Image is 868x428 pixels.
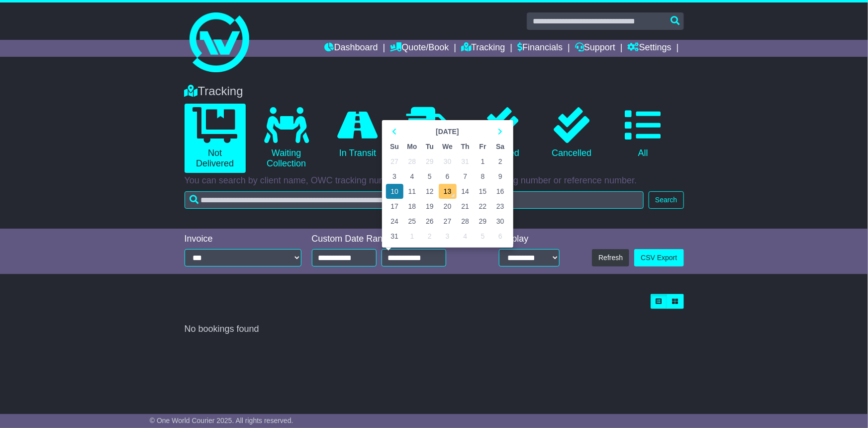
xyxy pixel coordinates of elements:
[398,104,460,162] a: Delivering
[421,169,438,184] td: 5
[457,139,474,154] th: Th
[403,199,421,214] td: 18
[457,214,474,229] td: 28
[421,154,438,169] td: 29
[185,324,684,335] div: No bookings found
[386,154,403,169] td: 27
[592,249,629,267] button: Refresh
[312,234,472,245] div: Custom Date Range
[185,234,302,245] div: Invoice
[491,199,509,214] td: 23
[403,229,421,244] td: 1
[325,40,378,57] a: Dashboard
[474,169,491,184] td: 8
[403,214,421,229] td: 25
[517,40,563,57] a: Financials
[541,104,602,162] a: Cancelled
[474,214,491,229] td: 29
[649,191,683,209] button: Search
[457,169,474,184] td: 7
[474,139,491,154] th: Fr
[474,154,491,169] td: 1
[491,229,509,244] td: 6
[185,104,246,173] a: Not Delivered
[491,169,509,184] td: 9
[634,249,683,267] a: CSV Export
[439,154,457,169] td: 30
[403,124,491,139] th: Select Month
[439,229,457,244] td: 3
[439,169,457,184] td: 6
[491,154,509,169] td: 2
[457,184,474,199] td: 14
[461,40,505,57] a: Tracking
[439,199,457,214] td: 20
[457,229,474,244] td: 4
[474,229,491,244] td: 5
[386,199,403,214] td: 17
[403,154,421,169] td: 28
[474,184,491,199] td: 15
[575,40,615,57] a: Support
[185,175,684,186] p: You can search by client name, OWC tracking number, carrier name, carrier tracking number or refe...
[403,139,421,154] th: Mo
[390,40,449,57] a: Quote/Book
[421,184,438,199] td: 12
[612,104,674,162] a: All
[421,229,438,244] td: 2
[491,139,509,154] th: Sa
[180,84,689,99] div: Tracking
[457,199,474,214] td: 21
[386,169,403,184] td: 3
[491,184,509,199] td: 16
[421,139,438,154] th: Tu
[439,184,457,199] td: 13
[491,214,509,229] td: 30
[403,184,421,199] td: 11
[457,154,474,169] td: 31
[421,199,438,214] td: 19
[327,104,388,162] a: In Transit
[386,229,403,244] td: 31
[421,214,438,229] td: 26
[386,184,403,199] td: 10
[386,214,403,229] td: 24
[470,104,531,162] a: Delivered
[499,234,559,245] div: Display
[386,139,403,154] th: Su
[474,199,491,214] td: 22
[403,169,421,184] td: 4
[439,139,457,154] th: We
[150,417,293,425] span: © One World Courier 2025. All rights reserved.
[628,40,672,57] a: Settings
[256,104,317,173] a: Waiting Collection
[439,214,457,229] td: 27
